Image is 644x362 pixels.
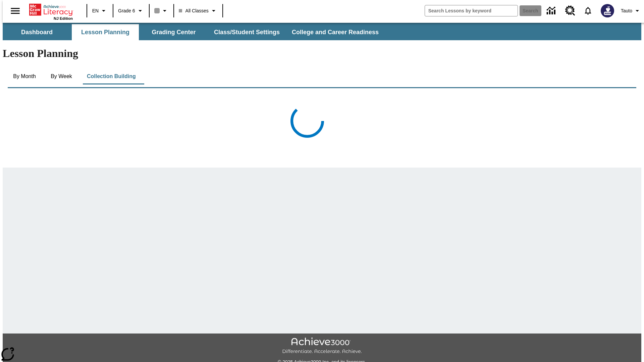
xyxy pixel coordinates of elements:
[543,2,561,20] a: Data Center
[92,7,99,14] span: EN
[425,5,518,16] input: search field
[3,23,641,40] div: SubNavbar
[176,5,220,17] button: Class: All Classes, Select your class
[115,5,147,17] button: Grade: Grade 6, Select a grade
[601,4,614,17] img: Avatar
[621,7,632,14] span: Tauto
[282,338,362,355] img: Achieve3000 Differentiate Accelerate Achieve
[561,2,579,20] a: Resource Center, Will open in new tab
[72,24,139,40] button: Lesson Planning
[89,5,111,17] button: Language: EN, Select a language
[286,24,384,40] button: College and Career Readiness
[5,1,25,21] button: Open side menu
[140,24,207,40] button: Grading Center
[45,68,78,84] button: By Week
[209,24,285,40] button: Class/Student Settings
[118,7,135,14] span: Grade 6
[597,2,618,19] button: Select a new avatar
[54,16,73,20] span: NJ Edition
[179,7,209,14] span: All Classes
[82,68,141,84] button: Collection Building
[8,68,41,84] button: By Month
[3,24,70,40] button: Dashboard
[3,47,641,60] h1: Lesson Planning
[29,3,73,16] a: Home
[618,5,644,17] button: Profile/Settings
[29,2,73,20] div: Home
[3,24,385,40] div: SubNavbar
[579,2,597,19] a: Notifications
